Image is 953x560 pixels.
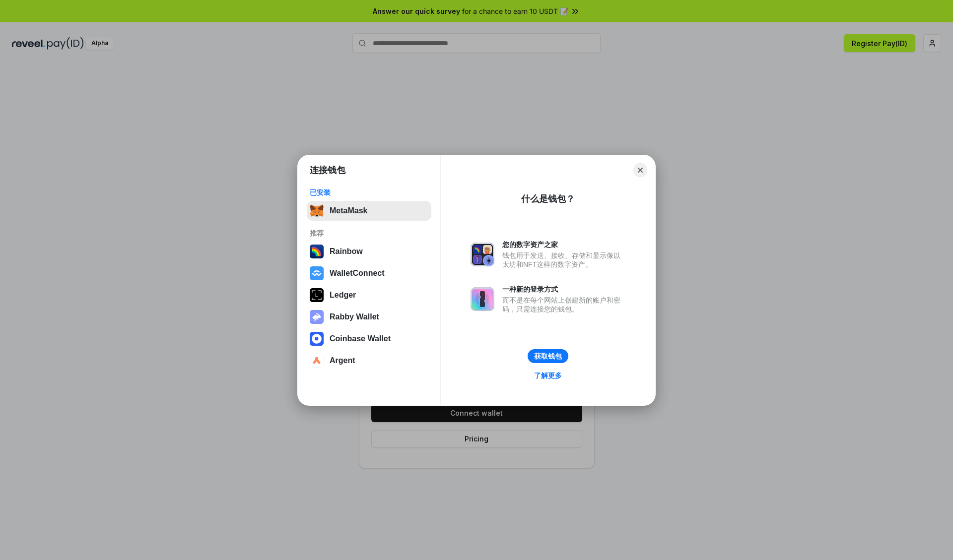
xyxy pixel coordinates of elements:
[330,247,363,256] div: Rainbow
[310,354,324,368] img: svg+xml,%3Csvg%20width%3D%2228%22%20height%3D%2228%22%20viewBox%3D%220%200%2028%2028%22%20fill%3D...
[528,349,568,363] button: 获取钱包
[633,163,647,177] button: Close
[310,332,324,346] img: svg+xml,%3Csvg%20width%3D%2228%22%20height%3D%2228%22%20viewBox%3D%220%200%2028%2028%22%20fill%3D...
[310,188,428,197] div: 已安装
[330,291,356,300] div: Ledger
[502,296,625,313] div: 而不是在每个网站上创建新的账户和密码，只需连接您的钱包。
[310,204,324,218] img: svg+xml,%3Csvg%20fill%3D%22none%22%20height%3D%2233%22%20viewBox%3D%220%200%2035%2033%22%20width%...
[310,288,324,302] img: svg+xml,%3Csvg%20xmlns%3D%22http%3A%2F%2Fwww.w3.org%2F2000%2Fsvg%22%20width%3D%2228%22%20height%3...
[330,206,367,215] div: MetaMask
[330,334,391,343] div: Coinbase Wallet
[521,193,575,205] div: 什么是钱包？
[307,285,431,305] button: Ledger
[307,351,431,371] button: Argent
[330,269,385,278] div: WalletConnect
[307,329,431,349] button: Coinbase Wallet
[502,251,625,269] div: 钱包用于发送、接收、存储和显示像以太坊和NFT这样的数字资产。
[307,242,431,261] button: Rainbow
[307,201,431,221] button: MetaMask
[534,352,562,361] div: 获取钱包
[310,164,345,176] h1: 连接钱包
[310,266,324,280] img: svg+xml,%3Csvg%20width%3D%2228%22%20height%3D%2228%22%20viewBox%3D%220%200%2028%2028%22%20fill%3D...
[330,356,355,365] div: Argent
[307,263,431,283] button: WalletConnect
[502,240,625,249] div: 您的数字资产之家
[528,369,568,382] a: 了解更多
[310,229,428,238] div: 推荐
[534,371,562,380] div: 了解更多
[307,307,431,327] button: Rabby Wallet
[471,287,494,311] img: svg+xml,%3Csvg%20xmlns%3D%22http%3A%2F%2Fwww.w3.org%2F2000%2Fsvg%22%20fill%3D%22none%22%20viewBox...
[330,312,379,321] div: Rabby Wallet
[471,243,494,266] img: svg+xml,%3Csvg%20xmlns%3D%22http%3A%2F%2Fwww.w3.org%2F2000%2Fsvg%22%20fill%3D%22none%22%20viewBox...
[502,285,625,294] div: 一种新的登录方式
[310,310,324,324] img: svg+xml,%3Csvg%20xmlns%3D%22http%3A%2F%2Fwww.w3.org%2F2000%2Fsvg%22%20fill%3D%22none%22%20viewBox...
[310,245,324,258] img: svg+xml,%3Csvg%20width%3D%22120%22%20height%3D%22120%22%20viewBox%3D%220%200%20120%20120%22%20fil...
